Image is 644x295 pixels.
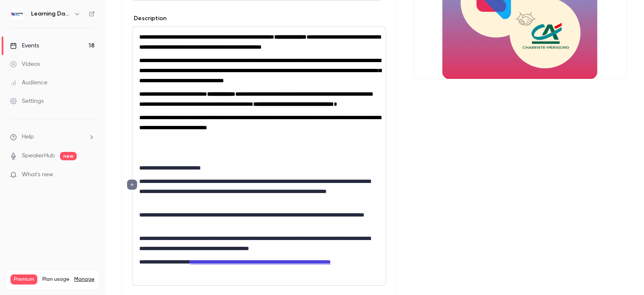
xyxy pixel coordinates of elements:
[10,97,44,105] div: Settings
[10,78,47,87] div: Audience
[95,49,102,55] img: tab_keywords_by_traffic_grey.svg
[10,274,37,285] span: Premium
[74,276,94,283] a: Manage
[42,276,69,283] span: Plan usage
[104,50,128,55] div: Mots-clés
[31,10,70,18] h6: Learning Days
[22,133,34,141] span: Help
[22,151,55,160] a: SpeakerHub
[34,49,41,55] img: tab_domain_overview_orange.svg
[23,13,41,20] div: v 4.0.25
[13,13,20,20] img: logo_orange.svg
[132,14,166,23] label: Description
[13,22,20,29] img: website_grey.svg
[60,152,77,160] span: new
[10,133,95,141] li: help-dropdown-opener
[10,7,24,21] img: Learning Days
[132,26,386,286] section: description
[43,50,65,55] div: Domaine
[132,27,386,285] div: editor
[10,60,40,68] div: Videos
[10,42,39,50] div: Events
[22,22,95,29] div: Domaine: [DOMAIN_NAME]
[22,170,53,179] span: What's new
[85,171,95,179] iframe: Noticeable Trigger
